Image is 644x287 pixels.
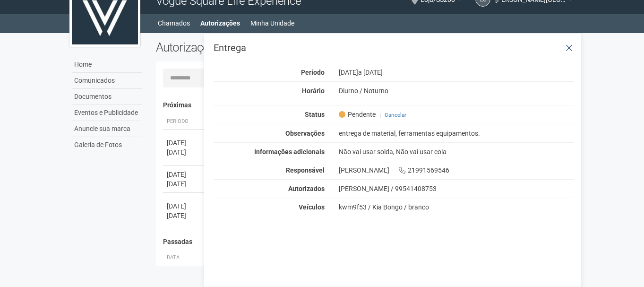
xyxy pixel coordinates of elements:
[385,112,406,118] a: Cancelar
[163,250,206,266] th: Data
[254,148,325,156] strong: Informações adicionais
[200,17,240,30] a: Autorizações
[72,105,142,121] a: Eventos e Publicidade
[167,201,202,211] div: [DATE]
[72,89,142,105] a: Documentos
[286,166,325,174] strong: Responsável
[332,87,582,95] div: Diurno / Noturno
[299,203,325,211] strong: Veículos
[332,166,582,174] div: [PERSON_NAME] 21991569546
[214,43,574,52] h3: Entrega
[72,121,142,137] a: Anuncie sua marca
[72,137,142,153] a: Galeria de Fotos
[163,114,206,130] th: Período
[358,69,383,76] span: a [DATE]
[332,129,582,138] div: entrega de material, ferramentas equipamentos.
[72,57,142,73] a: Home
[163,102,568,109] h4: Próximas
[167,138,202,148] div: [DATE]
[339,203,575,211] div: kwm9f53 / Kia Bongo / branco
[339,110,376,119] span: Pendente
[305,111,325,118] strong: Status
[339,184,575,193] div: [PERSON_NAME] / 99541408753
[158,17,190,30] a: Chamados
[167,211,202,220] div: [DATE]
[379,112,381,118] span: |
[156,40,358,54] h2: Autorizações
[332,68,582,77] div: [DATE]
[167,170,202,179] div: [DATE]
[167,148,202,157] div: [DATE]
[285,130,325,137] strong: Observações
[72,73,142,89] a: Comunicados
[167,179,202,189] div: [DATE]
[288,185,325,192] strong: Autorizados
[163,238,568,245] h4: Passadas
[301,69,325,76] strong: Período
[302,87,325,95] strong: Horário
[250,17,294,30] a: Minha Unidade
[332,148,582,156] div: Não vai usar solda, Não vai usar cola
